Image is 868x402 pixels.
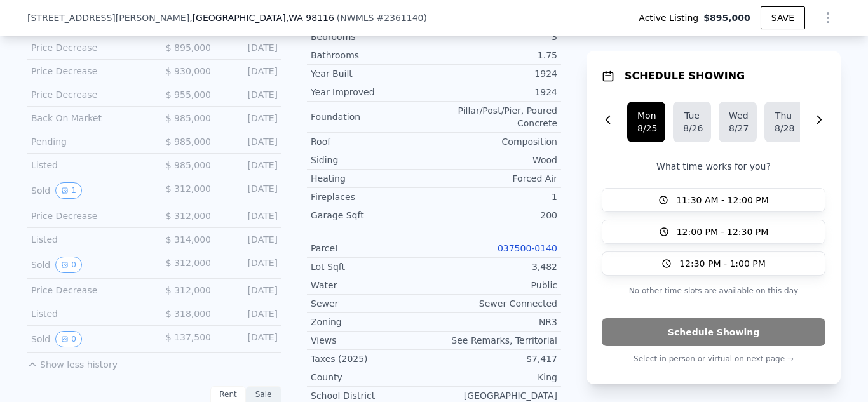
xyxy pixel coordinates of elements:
[775,109,792,122] div: Thu
[637,109,655,122] div: Mon
[31,257,144,273] div: Sold
[815,5,841,30] button: Show Options
[311,111,434,123] div: Foundation
[434,104,557,130] div: Pillar/Post/Pier, Poured Concrete
[166,285,211,295] span: $ 312,000
[602,160,825,173] p: What time works for you?
[602,251,825,276] button: 12:30 PM - 1:00 PM
[602,220,825,244] button: 12:00 PM - 12:30 PM
[311,154,434,166] div: Siding
[434,389,557,402] div: [GEOGRAPHIC_DATA]
[729,122,747,135] div: 8/27
[602,188,825,212] button: 11:30 AM - 12:00 PM
[683,109,701,122] div: Tue
[221,135,278,148] div: [DATE]
[31,331,144,347] div: Sold
[166,66,211,76] span: $ 930,000
[729,109,747,122] div: Wed
[55,182,82,199] button: View historical data
[775,122,792,135] div: 8/28
[166,258,211,268] span: $ 312,000
[311,371,434,384] div: County
[434,260,557,273] div: 3,482
[31,182,144,199] div: Sold
[434,297,557,310] div: Sewer Connected
[602,283,825,298] p: No other time slots are available on this day
[31,284,144,297] div: Price Decrease
[434,67,557,80] div: 1924
[31,307,144,320] div: Listed
[221,112,278,124] div: [DATE]
[166,90,211,100] span: $ 955,000
[166,113,211,123] span: $ 985,000
[434,49,557,62] div: 1.75
[221,65,278,77] div: [DATE]
[434,191,557,203] div: 1
[311,279,434,291] div: Water
[221,182,278,199] div: [DATE]
[31,210,144,222] div: Price Decrease
[627,102,665,142] button: Mon8/25
[376,13,423,23] span: # 2361140
[311,49,434,62] div: Bathrooms
[221,257,278,273] div: [DATE]
[761,6,805,29] button: SAVE
[189,11,334,24] span: , [GEOGRAPHIC_DATA]
[55,331,82,347] button: View historical data
[673,102,711,142] button: Tue8/26
[27,11,189,24] span: [STREET_ADDRESS][PERSON_NAME]
[221,307,278,320] div: [DATE]
[434,172,557,185] div: Forced Air
[719,102,757,142] button: Wed8/27
[311,209,434,222] div: Garage Sqft
[311,334,434,347] div: Views
[602,318,825,346] button: Schedule Showing
[434,135,557,148] div: Composition
[55,257,82,273] button: View historical data
[221,233,278,246] div: [DATE]
[166,332,211,342] span: $ 137,500
[166,137,211,147] span: $ 985,000
[166,234,211,245] span: $ 314,000
[434,371,557,384] div: King
[31,233,144,246] div: Listed
[311,242,434,255] div: Parcel
[434,334,557,347] div: See Remarks, Territorial
[679,257,766,270] span: 12:30 PM - 1:00 PM
[31,88,144,101] div: Price Decrease
[434,86,557,98] div: 1924
[498,243,557,253] a: 037500-0140
[311,389,434,402] div: School District
[639,11,703,24] span: Active Listing
[286,13,334,23] span: , WA 98116
[311,172,434,185] div: Heating
[434,279,557,291] div: Public
[31,159,144,171] div: Listed
[311,67,434,80] div: Year Built
[434,30,557,43] div: 3
[311,86,434,98] div: Year Improved
[683,122,701,135] div: 8/26
[31,112,144,124] div: Back On Market
[677,225,769,238] span: 12:00 PM - 12:30 PM
[764,102,803,142] button: Thu8/28
[337,11,427,24] div: ( )
[340,13,374,23] span: NWMLS
[434,352,557,365] div: $7,417
[311,30,434,43] div: Bedrooms
[311,297,434,310] div: Sewer
[221,159,278,171] div: [DATE]
[434,154,557,166] div: Wood
[676,194,769,206] span: 11:30 AM - 12:00 PM
[602,351,825,366] p: Select in person or virtual on next page →
[221,41,278,54] div: [DATE]
[31,41,144,54] div: Price Decrease
[311,191,434,203] div: Fireplaces
[311,316,434,328] div: Zoning
[221,210,278,222] div: [DATE]
[434,209,557,222] div: 200
[703,11,750,24] span: $895,000
[31,65,144,77] div: Price Decrease
[311,135,434,148] div: Roof
[31,135,144,148] div: Pending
